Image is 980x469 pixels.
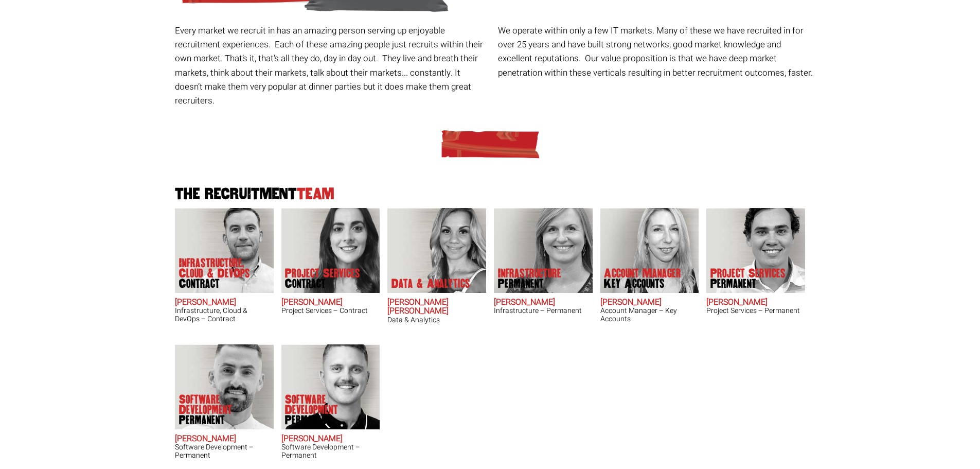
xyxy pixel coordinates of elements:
h2: [PERSON_NAME] [600,298,699,307]
p: We operate within only a few IT markets. Many of these we have recruited in for over 25 years and... [498,24,813,80]
span: Contract [179,279,261,289]
h2: [PERSON_NAME] [175,435,274,444]
h3: Data & Analytics [387,316,486,324]
img: Claire Sheerin does Project Services Contract [281,208,380,293]
h3: Software Development – Permanent [281,443,380,459]
span: Team [297,185,334,202]
p: Software Development [179,394,261,425]
h3: Infrastructure, Cloud & DevOps – Contract [175,307,274,323]
img: Anna-Maria Julie does Data & Analytics [387,208,486,293]
span: Permanent [710,279,786,289]
h2: [PERSON_NAME] [706,298,805,307]
img: Adam Eshet does Infrastructure, Cloud & DevOps Contract [175,208,274,293]
p: Project Services [710,268,786,289]
img: Sam Williamson does Software Development Permanent [281,344,380,429]
h2: [PERSON_NAME] [494,298,593,307]
p: Software Development [285,394,367,425]
p: Every market we recruit in has an amazing person serving up enjoyable recruitment experiences. Ea... [175,24,490,108]
span: . [811,66,813,79]
p: Project Services [285,268,360,289]
h3: Project Services – Contract [281,307,380,315]
h2: [PERSON_NAME] [PERSON_NAME] [387,298,486,316]
span: Permanent [285,415,367,425]
span: Permanent [498,279,561,289]
span: Permanent [179,415,261,425]
span: Key Accounts [604,279,681,289]
h2: [PERSON_NAME] [281,298,380,307]
p: Data & Analytics [391,279,470,289]
h3: Account Manager – Key Accounts [600,307,699,323]
img: Amanda Evans's Our Infrastructure Permanent [494,208,593,293]
img: Frankie Gaffney's our Account Manager Key Accounts [600,208,699,293]
p: Account Manager [604,268,681,289]
h2: [PERSON_NAME] [281,435,380,444]
img: Sam McKay does Project Services Permanent [706,208,805,293]
p: Infrastructure [498,268,561,289]
h3: Project Services – Permanent [706,307,805,315]
h3: Software Development – Permanent [175,443,274,459]
span: Contract [285,279,360,289]
p: Infrastructure, Cloud & DevOps [179,258,261,289]
h2: The Recruitment [171,186,809,202]
h2: [PERSON_NAME] [175,298,274,307]
h3: Infrastructure – Permanent [494,307,593,315]
img: Liam Cox does Software Development Permanent [175,344,274,429]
